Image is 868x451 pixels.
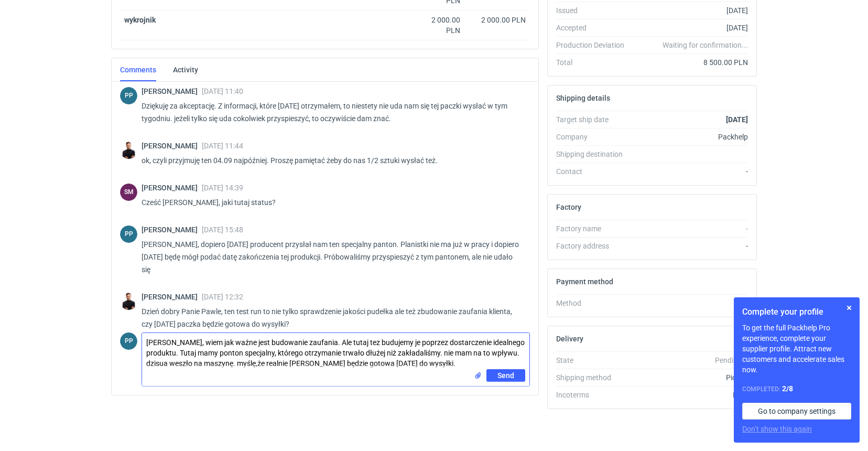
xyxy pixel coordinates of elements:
div: 8 500.00 PLN [633,57,748,68]
p: Cześć [PERSON_NAME], jaki tutaj status? [142,196,522,209]
div: Paweł Puch [120,87,137,104]
p: Dziękuję za akceptację. Z informacji, które [DATE] otrzymałem, to niestety nie uda nam się tej pa... [142,100,522,125]
div: - [633,298,748,308]
a: Activity [173,58,198,81]
div: Shipping method [556,372,633,383]
span: Send [497,372,514,379]
div: Factory name [556,223,633,234]
div: Incoterms [556,390,633,400]
h1: Complete your profile [742,306,851,318]
div: - [633,166,748,177]
div: Paweł Puch [120,332,137,350]
div: Paweł Puch [120,225,137,243]
textarea: [PERSON_NAME], wiem jak ważne jest budowanie zaufania. Ale tutaj tez budujemy je poprzez dostarcz... [142,333,529,369]
div: Contact [556,166,633,177]
div: Issued [556,5,633,16]
div: - [633,223,748,234]
img: Tomasz Kubiak [120,293,137,310]
figcaption: PP [120,332,137,350]
span: [PERSON_NAME] [142,184,202,192]
span: [PERSON_NAME] [142,87,202,95]
div: - [633,241,748,251]
p: [PERSON_NAME], dopiero [DATE] producent przysłał nam ten specjalny panton. Planistki nie ma już w... [142,238,522,276]
div: 2 000.00 PLN [416,15,460,36]
div: Target ship date [556,114,633,125]
div: Completed: [742,383,851,394]
div: EXW [633,390,748,400]
div: 2 000.00 PLN [469,15,526,25]
button: Skip for now [843,302,855,314]
div: Production Deviation [556,40,633,50]
span: [DATE] 11:44 [202,142,243,150]
div: State [556,355,633,366]
span: [PERSON_NAME] [142,293,202,301]
div: Company [556,132,633,142]
div: Shipping destination [556,149,633,159]
span: [DATE] 11:40 [202,87,243,95]
button: Don’t show this again [742,424,812,434]
a: Go to company settings [742,403,851,420]
div: [DATE] [633,5,748,16]
span: [DATE] 15:48 [202,225,243,234]
h2: Payment method [556,277,613,286]
h2: Delivery [556,335,583,343]
span: [DATE] 14:39 [202,184,243,192]
img: Tomasz Kubiak [120,142,137,159]
div: [DATE] [633,23,748,33]
div: Method [556,298,633,308]
strong: 2 / 8 [782,384,793,393]
figcaption: PP [120,225,137,243]
h2: Factory [556,203,581,211]
em: Waiting for confirmation... [663,40,748,50]
p: ok, czyli przyjmuję ten 04.09 najpóźniej. Proszę pamiętać żeby do nas 1/2 sztuki wysłać też. [142,154,522,167]
a: Comments [120,58,156,81]
p: Dzień dobry Panie Pawle, ten test run to nie tylko sprawdzenie jakości pudełka ale też zbudowanie... [142,305,522,330]
div: Total [556,57,633,68]
div: Sebastian Markut [120,184,137,201]
span: [PERSON_NAME] [142,225,202,234]
figcaption: PP [120,87,137,104]
span: [PERSON_NAME] [142,142,202,150]
div: Packhelp [633,132,748,142]
span: [DATE] 12:32 [202,293,243,301]
strong: [DATE] [726,115,748,124]
div: Pickup [633,372,748,383]
div: Factory address [556,241,633,251]
h2: Shipping details [556,94,610,102]
button: Send [486,369,525,382]
strong: wykrojnik [124,16,156,24]
em: Pending... [715,356,748,364]
div: Accepted [556,23,633,33]
figcaption: SM [120,184,137,201]
p: To get the full Packhelp Pro experience, complete your supplier profile. Attract new customers an... [742,323,851,375]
